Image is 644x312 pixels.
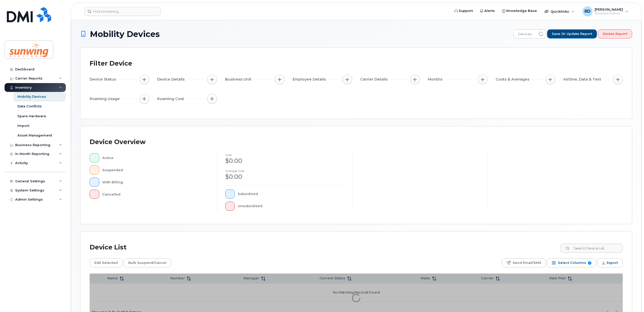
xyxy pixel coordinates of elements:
[597,258,623,267] button: Export
[552,32,592,36] span: Save or Update Report
[157,96,186,102] span: Roaming Cost
[547,258,596,267] button: Select Columns 9
[513,259,541,267] span: Send Email/SMS
[225,169,344,172] h4: Average cost
[225,157,344,165] div: $0.00
[502,258,546,267] button: Send Email/SMS
[547,29,597,38] button: Save or Update Report
[90,30,160,38] span: Mobility Devices
[102,165,209,174] div: Suspended
[94,259,118,267] span: Edit Selected
[102,153,209,162] div: Active
[225,172,344,181] div: $0.00
[157,77,186,82] span: Device Details
[90,241,127,254] div: Device List
[598,29,632,38] button: Delete Report
[90,258,123,267] button: Edit Selected
[607,259,618,267] span: Export
[360,77,389,82] span: Carrier Details
[563,77,603,82] span: Airtime, Data & Text
[588,261,591,265] span: 9
[90,96,121,102] span: Roaming Usage
[90,135,146,149] div: Device Overview
[225,153,344,157] h4: cost
[90,77,117,82] span: Device Status
[514,30,536,39] span: Devices
[496,77,531,82] span: Costs & Averages
[102,190,209,199] div: Cancelled
[225,77,253,82] span: Business Unit
[238,189,344,199] div: Subsidized
[90,57,132,70] div: Filter Device
[124,258,171,267] button: Bulk Suspend/Cancel
[428,77,444,82] span: Months
[128,259,166,267] span: Bulk Suspend/Cancel
[560,244,623,253] input: Search Device List ...
[603,32,627,36] span: Delete Report
[558,259,586,267] span: Select Columns
[293,77,327,82] span: Employee Details
[238,202,344,211] div: Unsubsidized
[102,178,209,187] div: With Billing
